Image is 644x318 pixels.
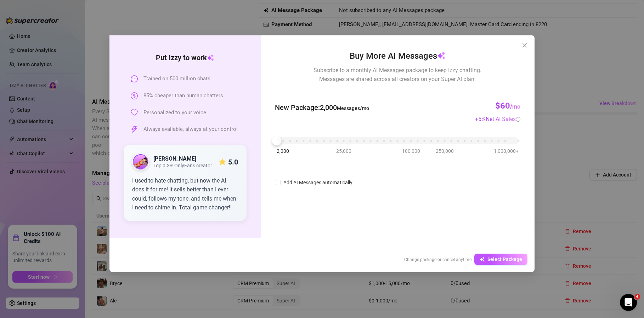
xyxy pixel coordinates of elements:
[494,147,519,155] span: 1,000,000+
[519,42,530,48] span: Close
[153,155,196,162] strong: [PERSON_NAME]
[620,294,637,311] iframe: Intercom live chat
[634,294,640,300] span: 4
[156,53,214,62] strong: Put Izzy to work
[486,115,520,123] div: Net AI Sales
[143,109,206,117] span: Personalized to your voice
[228,158,238,166] strong: 5.0
[337,105,369,111] span: Messages/mo
[219,158,226,166] span: star
[475,116,520,122] span: + 5 %
[495,100,520,112] h3: $60
[131,109,138,116] span: heart
[510,103,520,110] span: /mo
[336,147,351,155] span: 25,000
[487,256,522,262] span: Select Package
[516,117,520,122] span: info-circle
[283,179,352,186] div: Add AI Messages automatically
[313,66,481,83] span: Subscribe to a monthly AI Messages package to keep Izzy chatting. Messages are shared across all ...
[132,176,238,212] div: I used to hate chatting, but now the AI does it for me! It sells better than I ever could, follow...
[153,163,212,169] span: Top 0.3% OnlyFans creator
[404,257,471,262] span: Change package or cancel anytime
[133,154,148,170] img: public
[275,102,369,113] span: New Package : 2,000
[131,75,138,82] span: message
[131,92,138,99] span: dollar
[350,50,446,63] span: Buy More AI Messages
[474,254,527,265] button: Select Package
[402,147,420,155] span: 100,000
[436,147,454,155] span: 250,000
[131,126,138,133] span: thunderbolt
[143,92,223,100] span: 85% cheaper than human chatters
[143,75,210,83] span: Trained on 500 million chats
[143,125,238,134] span: Always available, always at your control
[519,40,530,51] button: Close
[277,147,289,155] span: 2,000
[522,42,527,48] span: close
